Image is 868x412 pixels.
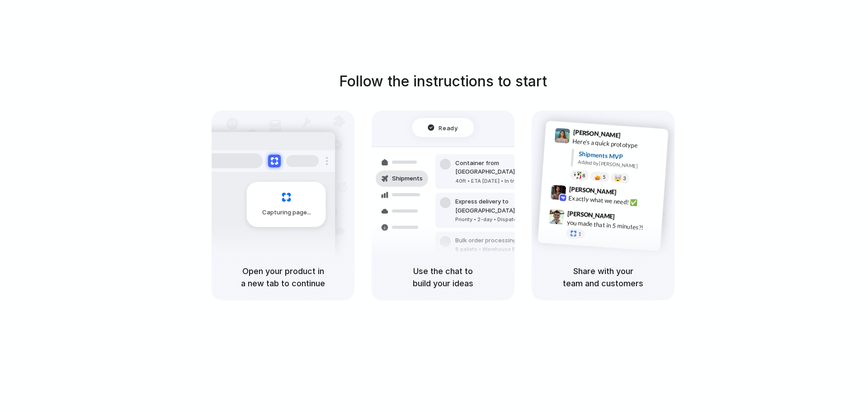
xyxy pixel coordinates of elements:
[439,123,458,132] span: Ready
[455,236,539,245] div: Bulk order processing
[569,184,617,197] span: [PERSON_NAME]
[603,175,606,180] span: 5
[566,218,657,233] div: you made that in 5 minutes?!
[578,149,662,164] div: Shipments MVP
[222,265,344,289] h5: Open your product in a new tab to continue
[578,232,581,237] span: 1
[573,127,621,140] span: [PERSON_NAME]
[455,177,553,185] div: 40ft • ETA [DATE] • In transit
[623,132,642,142] span: 9:41 AM
[623,176,626,181] span: 3
[455,197,553,215] div: Express delivery to [GEOGRAPHIC_DATA]
[572,137,663,152] div: Here's a quick prototype
[582,173,585,178] span: 8
[339,71,547,92] h1: Follow the instructions to start
[614,175,622,181] div: 🤯
[455,216,553,223] div: Priority • 2-day • Dispatched
[568,193,659,208] div: Exactly what we need! ✅
[542,265,664,289] h5: Share with your team and customers
[455,246,539,253] div: 8 pallets • Warehouse B • Packed
[382,265,504,289] h5: Use the chat to build your ideas
[262,208,312,217] span: Capturing page
[618,213,636,223] span: 9:47 AM
[578,158,661,171] div: Added by [PERSON_NAME]
[455,159,553,176] div: Container from [GEOGRAPHIC_DATA]
[619,188,638,199] span: 9:42 AM
[567,208,615,222] span: [PERSON_NAME]
[392,174,423,183] span: Shipments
